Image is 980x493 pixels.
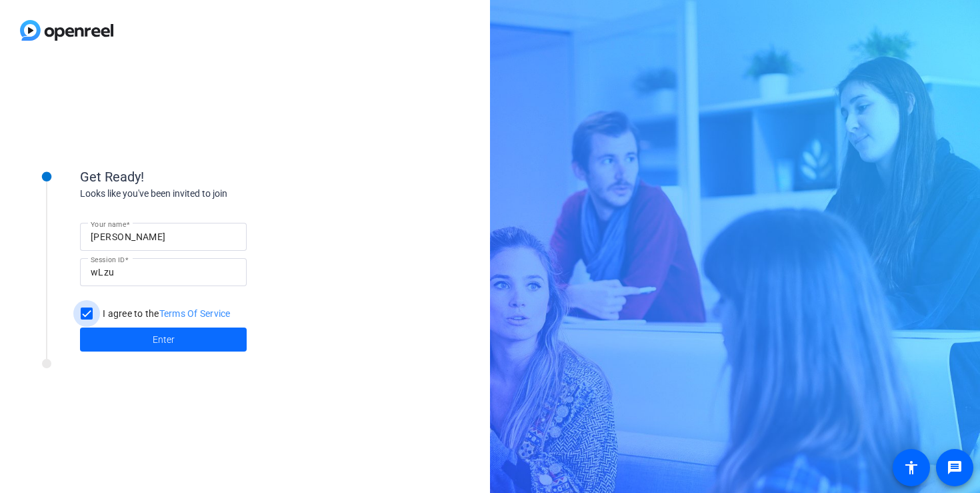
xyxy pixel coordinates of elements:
[80,328,247,352] button: Enter
[91,256,125,264] mat-label: Session ID
[80,167,347,187] div: Get Ready!
[947,460,963,476] mat-icon: message
[153,333,175,347] span: Enter
[159,308,231,319] a: Terms Of Service
[80,187,347,201] div: Looks like you've been invited to join
[903,460,919,476] mat-icon: accessibility
[91,220,126,228] mat-label: Your name
[100,307,231,320] label: I agree to the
